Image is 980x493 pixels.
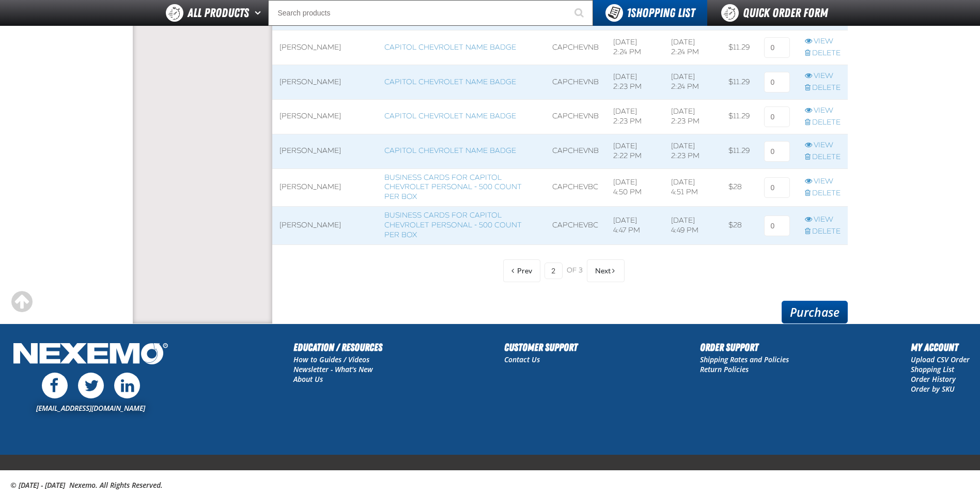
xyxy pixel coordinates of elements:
a: Delete row action [805,189,841,198]
td: $11.29 [721,30,757,65]
a: Delete row action [805,83,841,93]
td: [DATE] 4:49 PM [664,207,722,245]
a: Delete row action [805,49,841,58]
td: CapChevNB [545,65,606,100]
a: [EMAIL_ADDRESS][DOMAIN_NAME] [36,403,145,413]
h2: Customer Support [504,340,578,355]
td: $11.29 [721,65,757,100]
td: CapChevNB [545,134,606,168]
strong: 1 [627,6,631,20]
span: Previous Page [517,267,532,275]
td: [PERSON_NAME] [272,134,378,168]
a: Shopping List [911,364,954,374]
td: [DATE] 2:24 PM [606,30,664,65]
td: CapChevBC [545,207,606,245]
a: Newsletter - What's New [293,364,373,374]
a: Contact Us [504,355,540,364]
td: [PERSON_NAME] [272,207,378,245]
td: [DATE] 4:50 PM [606,168,664,207]
a: Order History [911,374,956,384]
input: 0 [764,141,790,162]
td: [DATE] 4:51 PM [664,168,722,207]
td: [DATE] 2:23 PM [664,99,722,134]
td: CapChevNB [545,99,606,134]
td: $28 [721,168,757,207]
a: View row action [805,37,841,47]
td: [DATE] 2:24 PM [664,30,722,65]
td: [DATE] 2:23 PM [606,99,664,134]
a: View row action [805,141,841,150]
a: Capitol Chevrolet Name Badge [384,146,516,155]
a: Business Cards for Capitol Chevrolet Personal - 500 count per box [384,211,522,239]
h2: My Account [911,340,970,355]
button: Next Page [587,259,625,282]
a: How to Guides / Videos [293,355,369,364]
td: [DATE] 2:22 PM [606,134,664,168]
a: Capitol Chevrolet Name Badge [384,112,516,120]
td: [DATE] 4:47 PM [606,207,664,245]
img: Nexemo Logo [10,340,171,370]
button: Previous Page [503,259,540,282]
td: [PERSON_NAME] [272,99,378,134]
td: $28 [721,207,757,245]
input: 0 [764,106,790,127]
td: $11.29 [721,134,757,168]
span: All Products [188,4,249,22]
div: Scroll to the top [10,290,33,313]
a: Return Policies [700,364,749,374]
input: 0 [764,177,790,198]
a: Purchase [782,301,848,323]
span: Next Page [595,267,611,275]
td: [DATE] 2:23 PM [606,65,664,100]
td: $11.29 [721,99,757,134]
td: CapChevBC [545,168,606,207]
a: View row action [805,71,841,81]
a: Delete row action [805,152,841,162]
td: [PERSON_NAME] [272,168,378,207]
span: Shopping List [627,6,695,20]
input: 0 [764,37,790,58]
td: CapChevNB [545,30,606,65]
a: Upload CSV Order [911,355,970,364]
a: View row action [805,215,841,225]
a: About Us [293,374,323,384]
input: Current page number [545,263,563,279]
h2: Order Support [700,340,789,355]
a: Capitol Chevrolet Name Badge [384,43,516,52]
span: of 3 [567,266,583,275]
input: 0 [764,72,790,93]
a: Business Cards for Capitol Chevrolet Personal - 500 count per box [384,173,522,202]
a: Shipping Rates and Policies [700,355,789,364]
td: [DATE] 2:23 PM [664,134,722,168]
a: View row action [805,106,841,116]
h2: Education / Resources [293,340,382,355]
input: 0 [764,215,790,236]
td: [PERSON_NAME] [272,30,378,65]
a: Delete row action [805,118,841,128]
a: Capitol Chevrolet Name Badge [384,78,516,86]
a: View row action [805,177,841,187]
a: Delete row action [805,227,841,237]
td: [PERSON_NAME] [272,65,378,100]
a: Order by SKU [911,384,955,394]
td: [DATE] 2:24 PM [664,65,722,100]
